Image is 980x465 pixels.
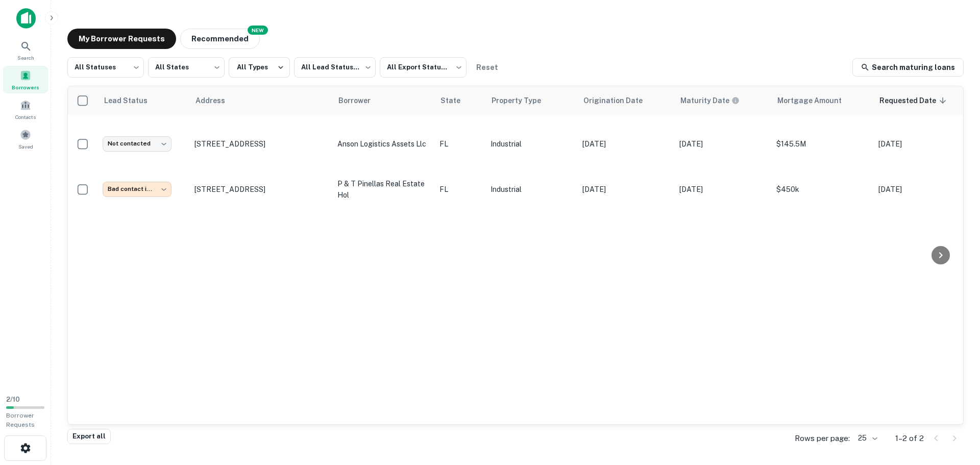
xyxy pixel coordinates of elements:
[878,138,965,150] p: [DATE]
[491,184,572,195] p: Industrial
[229,57,290,78] button: All Types
[338,94,384,107] span: Borrower
[879,94,949,107] span: Requested Date
[929,383,980,432] iframe: Chat Widget
[12,83,39,91] span: Borrowers
[6,412,35,428] span: Borrower Requests
[15,113,36,121] span: Contacts
[337,138,429,150] p: anson logistics assets llc
[777,94,855,107] span: Mortgage Amount
[195,94,238,107] span: Address
[680,95,753,106] span: Maturity dates displayed may be estimated. Please contact the lender for the most accurate maturi...
[471,57,503,78] button: Reset
[103,136,171,151] div: Not contacted
[337,178,429,201] p: p & t pinellas real estate hol
[194,185,327,194] p: [STREET_ADDRESS]
[97,86,189,115] th: Lead Status
[189,86,332,115] th: Address
[771,86,873,115] th: Mortgage Amount
[679,138,766,150] p: [DATE]
[895,432,924,445] p: 1–2 of 2
[18,142,33,151] span: Saved
[577,86,674,115] th: Origination Date
[17,54,34,62] span: Search
[434,86,485,115] th: State
[3,36,48,64] a: Search
[878,184,965,195] p: [DATE]
[439,184,480,195] p: FL
[485,86,577,115] th: Property Type
[440,94,474,107] span: State
[776,138,868,150] p: $145.5M
[679,184,766,195] p: [DATE]
[67,429,111,444] button: Export all
[3,66,48,93] a: Borrowers
[180,29,260,49] button: Recommended
[6,396,20,403] span: 2 / 10
[854,431,879,446] div: 25
[104,94,161,107] span: Lead Status
[674,86,771,115] th: Maturity dates displayed may be estimated. Please contact the lender for the most accurate maturi...
[492,94,554,107] span: Property Type
[103,182,171,197] div: Bad contact info
[294,54,376,81] div: All Lead Statuses
[3,125,48,153] a: Saved
[680,95,740,106] div: Maturity dates displayed may be estimated. Please contact the lender for the most accurate maturi...
[582,138,669,150] p: [DATE]
[16,8,36,29] img: capitalize-icon.png
[852,58,964,77] a: Search maturing loans
[148,54,225,81] div: All States
[491,138,572,150] p: Industrial
[680,95,729,106] h6: Maturity Date
[873,86,970,115] th: Requested Date
[583,94,656,107] span: Origination Date
[332,86,434,115] th: Borrower
[67,54,144,81] div: All Statuses
[795,432,850,445] p: Rows per page:
[194,139,327,149] p: [STREET_ADDRESS]
[67,29,176,49] button: My Borrower Requests
[776,184,868,195] p: $450k
[380,54,467,81] div: All Export Statuses
[582,184,669,195] p: [DATE]
[248,26,268,35] div: NEW
[3,95,48,123] a: Contacts
[439,138,480,150] p: FL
